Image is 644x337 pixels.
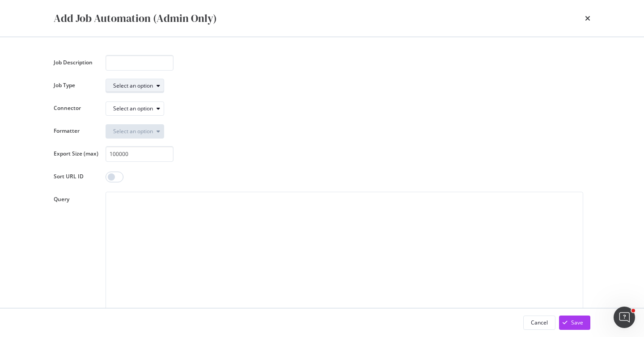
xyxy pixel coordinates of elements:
label: Export Size (max) [54,150,98,160]
label: Formatter [54,127,98,137]
button: Select an option [106,124,164,139]
div: times [585,11,590,26]
button: Cancel [523,316,555,330]
div: Select an option [113,106,153,111]
label: Job Type [54,81,98,91]
label: Query [54,195,98,324]
div: Save [571,319,583,326]
button: Save [559,316,590,330]
label: Job Description [54,59,98,68]
button: Select an option [106,79,164,93]
div: Cancel [531,319,548,326]
div: Select an option [113,83,153,88]
div: Select an option [113,129,153,134]
button: Select an option [106,101,164,116]
div: Add Job Automation (Admin Only) [54,11,217,26]
label: Sort URL ID [54,173,98,182]
iframe: Intercom live chat [614,307,635,328]
label: Connector [54,104,98,114]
